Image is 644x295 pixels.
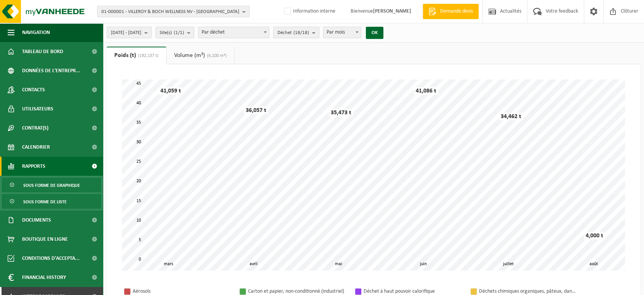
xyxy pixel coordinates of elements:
[136,53,159,58] span: (192,137 t)
[277,27,309,39] span: Déchet
[155,27,194,38] button: Site(s)(1/1)
[22,211,51,230] span: Documents
[373,8,411,14] strong: [PERSON_NAME]
[23,195,67,209] span: Sous forme de liste
[244,107,268,114] div: 36,057 t
[273,27,319,38] button: Déchet(18/18)
[2,178,101,192] a: Sous forme de graphique
[22,99,53,118] span: Utilisateurs
[22,80,45,99] span: Contacts
[22,138,50,157] span: Calendrier
[107,27,152,38] button: [DATE] - [DATE]
[22,118,48,138] span: Contrat(s)
[111,27,141,39] span: [DATE] - [DATE]
[438,8,475,15] span: Demande devis
[22,157,45,176] span: Rapports
[366,27,383,39] button: OK
[22,42,63,61] span: Tableau de bord
[22,268,66,287] span: Financial History
[22,249,80,268] span: Conditions d'accepta...
[22,23,50,42] span: Navigation
[2,194,101,209] a: Sous forme de liste
[159,87,183,95] div: 41,059 t
[423,4,479,19] a: Demande devis
[198,27,269,38] span: Par déchet
[293,30,309,35] count: (18/18)
[23,178,80,193] span: Sous forme de graphique
[174,30,184,35] count: (1/1)
[101,6,239,18] span: 01-000001 - VILLEROY & BOCH WELLNESS NV - [GEOGRAPHIC_DATA]
[584,232,605,240] div: 4,000 t
[414,87,438,95] div: 41,086 t
[282,6,335,17] label: Information interne
[160,27,184,39] span: Site(s)
[97,6,250,17] button: 01-000001 - VILLEROY & BOCH WELLNESS NV - [GEOGRAPHIC_DATA]
[22,61,80,80] span: Données de l'entrepr...
[323,27,361,38] span: Par mois
[499,113,523,120] div: 34,462 t
[199,27,269,38] span: Par déchet
[107,47,166,64] a: Poids (t)
[324,27,361,38] span: Par mois
[205,53,227,58] span: (6,100 m³)
[329,109,353,117] div: 35,473 t
[22,230,68,249] span: Boutique en ligne
[167,47,234,64] a: Volume (m³)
